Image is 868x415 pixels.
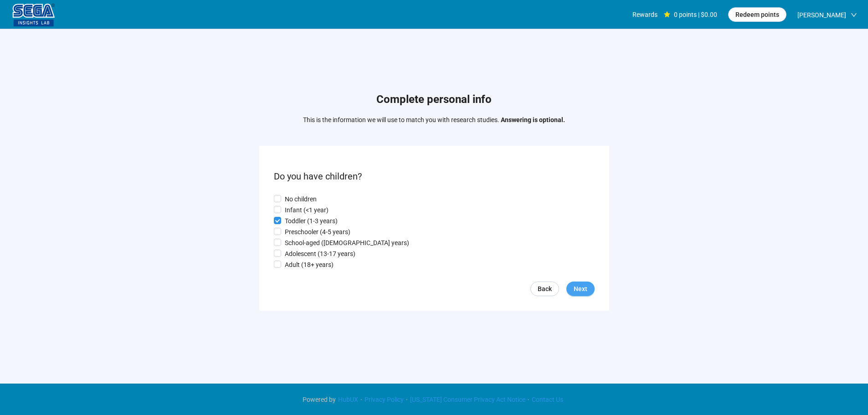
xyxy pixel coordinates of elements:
p: This is the information we will use to match you with research studies. [303,115,565,125]
button: Redeem points [728,7,786,22]
span: star [664,11,670,18]
p: Infant (<1 year) [285,205,329,215]
a: HubUX [336,396,360,403]
h1: Complete personal info [303,91,565,108]
p: Adult (18+ years) [285,260,334,270]
a: Privacy Policy [362,396,406,403]
span: Next [574,284,587,294]
a: Back [530,282,559,296]
span: down [851,12,857,18]
span: [PERSON_NAME] [797,0,846,30]
div: · · · [303,395,565,405]
p: School-aged ([DEMOGRAPHIC_DATA] years) [285,238,409,248]
span: Redeem points [735,10,779,20]
a: Contact Us [529,396,565,403]
p: Adolescent (13-17 years) [285,249,355,259]
p: No children [285,194,317,204]
button: Next [566,282,595,296]
strong: Answering is optional. [501,116,565,123]
p: Toddler (1-3 years) [285,216,338,226]
span: Powered by [303,396,336,403]
span: Back [538,284,552,294]
p: Preschooler (4-5 years) [285,227,350,237]
p: Do you have children? [274,169,595,184]
a: [US_STATE] Consumer Privacy Act Notice [408,396,528,403]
